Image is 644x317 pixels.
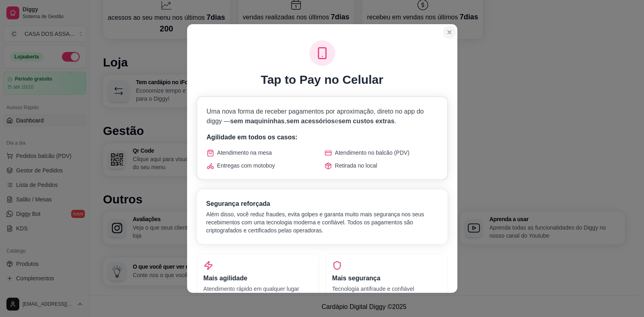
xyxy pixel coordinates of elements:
p: Além disso, você reduz fraudes, evita golpes e garanta muito mais segurança nos seus recebimentos... [206,210,438,234]
span: Retirada no local [335,162,377,170]
span: Atendimento no balcão (PDV) [335,149,409,157]
h3: Mais agilidade [204,273,312,283]
h1: Tap to Pay no Celular [261,73,383,87]
h3: Segurança reforçada [206,199,438,209]
button: Close [443,26,456,39]
span: Atendimento na mesa [217,149,272,157]
span: sem maquininhas [230,118,284,124]
p: Tecnologia antifraude e confiável [332,285,441,293]
span: Entregas com motoboy [217,162,275,170]
span: sem acessórios [286,118,335,124]
p: Uma nova forma de receber pagamentos por aproximação, direto no app do diggy — , e . [207,107,438,126]
h3: Mais segurança [332,273,441,283]
p: Atendimento rápido em qualquer lugar [204,285,312,293]
p: Agilidade em todos os casos: [207,133,438,142]
span: sem custos extras [338,118,395,124]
